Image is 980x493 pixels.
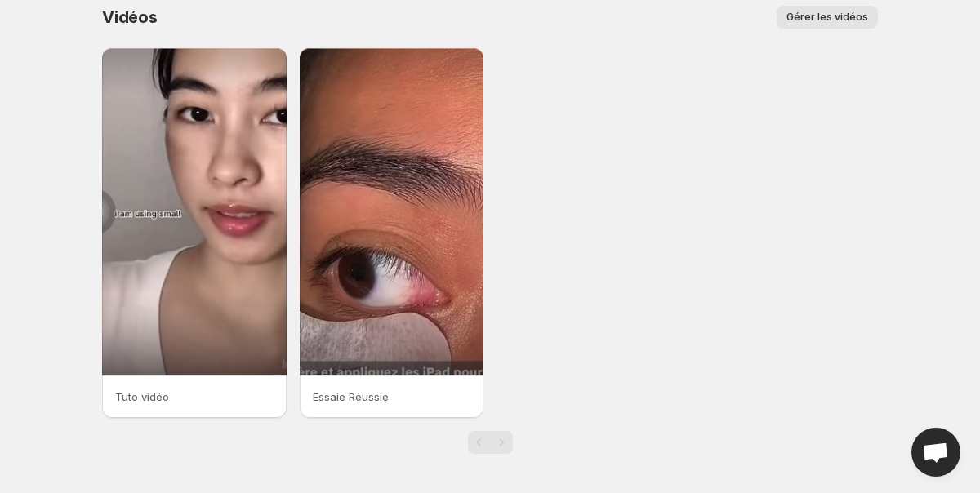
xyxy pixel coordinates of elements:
span: Gérer les vidéos [786,11,868,24]
p: Essaie Réussie [313,389,471,405]
p: Tuto vidéo [115,389,274,405]
nav: Pagination [468,431,513,454]
span: Vidéos [102,7,158,27]
div: Open chat [911,428,960,477]
button: Gérer les vidéos [777,6,878,29]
